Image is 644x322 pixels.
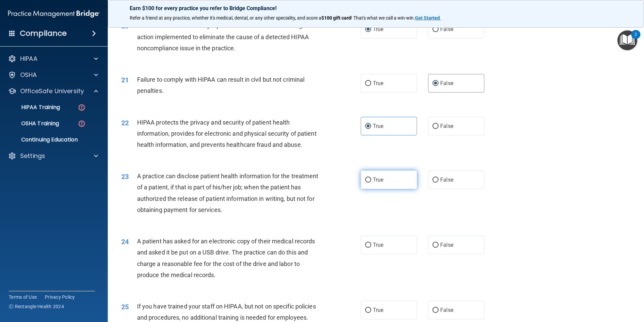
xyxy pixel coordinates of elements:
[137,238,315,278] span: A patient has asked for an electronic copy of their medical records and asked it be put on a USB ...
[440,307,453,313] span: False
[8,152,98,160] a: Settings
[365,27,371,32] input: True
[415,15,440,21] strong: Get Started
[365,178,371,183] input: True
[8,71,98,79] a: OSHA
[617,30,637,50] button: Open Resource Center, 2 new notifications
[373,307,383,313] span: True
[440,177,453,183] span: False
[121,303,129,311] span: 25
[45,294,75,300] a: Privacy Policy
[4,104,60,111] p: HIPAA Training
[365,81,371,86] input: True
[20,29,67,38] h4: Compliance
[137,119,317,148] span: HIPAA protects the privacy and security of patient health information, provides for electronic an...
[137,22,313,51] span: A Corrective Action Plan by a practice is defined as the change or action implemented to eliminat...
[373,80,383,86] span: True
[20,87,84,95] p: OfficeSafe University
[137,172,319,213] span: A practice can disclose patient health information for the treatment of a patient, if that is par...
[440,80,453,86] span: False
[373,242,383,248] span: True
[351,15,415,21] span: ! That's what we call a win-win.
[373,123,383,129] span: True
[373,26,383,32] span: True
[8,87,98,95] a: OfficeSafe University
[137,76,305,94] span: Failure to comply with HIPAA can result in civil but not criminal penalties.
[4,136,96,143] p: Continuing Education
[8,55,98,63] a: HIPAA
[432,27,439,32] input: False
[137,303,316,321] span: If you have trained your staff on HIPAA, but not on specific policies and procedures, no addition...
[365,243,371,248] input: True
[321,15,351,21] strong: $100 gift card
[635,34,637,43] div: 2
[77,103,86,112] img: danger-circle.6113f641.png
[415,15,441,21] a: Get Started
[440,123,453,129] span: False
[8,7,100,21] img: PMB logo
[130,5,622,11] p: Earn $100 for every practice you refer to Bridge Compliance!
[121,172,129,181] span: 23
[9,303,64,310] span: Ⓒ Rectangle Health 2024
[20,152,45,160] p: Settings
[121,76,129,84] span: 21
[365,308,371,313] input: True
[432,243,439,248] input: False
[440,242,453,248] span: False
[121,238,129,246] span: 24
[130,15,321,21] span: Refer a friend at any practice, whether it's medical, dental, or any other speciality, and score a
[9,294,37,300] a: Terms of Use
[77,119,86,128] img: danger-circle.6113f641.png
[373,177,383,183] span: True
[4,120,59,127] p: OSHA Training
[432,124,439,129] input: False
[20,71,37,79] p: OSHA
[440,26,453,32] span: False
[432,81,439,86] input: False
[432,308,439,313] input: False
[20,55,37,63] p: HIPAA
[432,178,439,183] input: False
[121,119,129,127] span: 22
[365,124,371,129] input: True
